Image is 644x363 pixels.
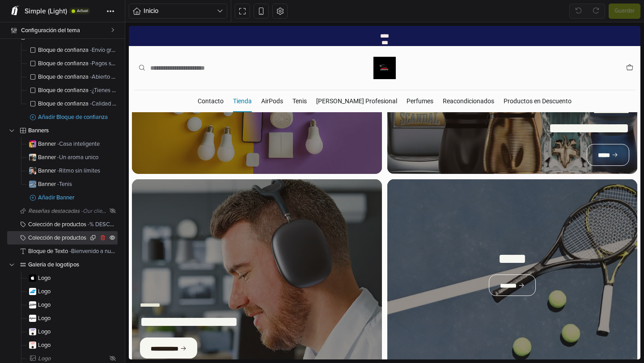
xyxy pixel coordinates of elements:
img: 32 [29,301,36,308]
span: - Casa inteligente [57,140,100,148]
img: 32 [29,342,36,349]
span: - Ritmo sin límites [57,167,100,174]
span: Logo [38,302,118,308]
a: Banners [7,124,118,137]
a: Banner -Tenis [27,177,118,191]
a: Tienda [104,64,123,86]
a: Colección de productos [7,231,118,245]
span: Colección de productos [28,222,118,228]
span: - Our clients say... [81,207,123,215]
a: Logo [27,285,118,298]
img: 32 [29,167,36,174]
span: Configuración del tema [21,24,111,37]
a: Galería de logotipos [7,258,118,271]
span: Bloque de Texto [28,249,118,254]
img: 32 [29,154,36,161]
span: Logo [38,329,118,335]
span: - Abierto 24 horas [90,73,133,80]
span: Logo [38,289,118,295]
a: Reacondicionados [314,64,365,86]
a: Banner -Ritmo sin límites [27,164,118,177]
img: IMPORTACIONES PRIME [245,31,267,53]
button: Carro [496,36,506,49]
span: - % DESCUENTOS % [88,221,138,228]
img: 32 [29,181,36,188]
span: Logo [38,316,118,321]
a: Logo [27,298,118,312]
a: Logo [27,325,118,338]
a: Reseñas destacadas -Our clients say... [7,204,118,218]
span: Inicio [144,6,217,16]
span: Actual [77,9,88,13]
span: - Bienvenido a nuestra tienda [69,248,140,255]
span: Banner [38,168,118,174]
a: Bloque de confianza -Calidad de productos garantizada [27,97,118,110]
button: Buscar [5,33,21,51]
span: Bloque de confianza [38,47,118,53]
a: Productos en Descuento [375,64,443,86]
span: - Pagos seguros y protegidos [90,60,160,67]
span: - Envío gratis [90,46,120,54]
a: Colección de productos -% DESCUENTOS % [7,218,118,231]
img: 32 [29,288,36,295]
a: [PERSON_NAME] Profesional [187,64,268,86]
a: Tenis [164,64,178,86]
span: Banners [28,128,118,134]
a: Bloque de confianza -¿Tienes preguntas? [27,84,118,97]
a: Añadir Bloque de confianza [17,110,118,124]
span: Logo [38,356,108,362]
span: Reseñas destacadas [28,208,108,214]
img: 32 [29,140,36,148]
span: Bloque de confianza [38,88,118,93]
span: Colección de productos [28,235,88,241]
a: Contacto [69,64,95,86]
a: Bloque de confianza -Envío gratis [27,43,118,57]
span: - Calidad de productos garantizada [90,100,175,107]
span: Bloque de confianza [38,61,118,67]
span: Bloque de confianza [38,101,118,107]
a: Perfumes [278,64,305,86]
span: Simple (Light) [25,7,67,16]
span: Añadir Bloque de confianza [38,114,118,120]
img: 32 [29,274,36,282]
a: Bloque de confianza -Abierto 24 horas [27,70,118,84]
span: Banner [38,181,118,187]
img: 32 [29,328,36,335]
span: Logo [38,342,118,348]
span: Banner [38,141,118,147]
span: Logo [38,275,118,281]
button: Guardar [609,4,640,19]
a: Logo [27,338,118,352]
a: AirPods [132,64,154,86]
a: Banner -Un aroma unico [27,151,118,164]
a: Banner -Casa inteligente [27,137,118,151]
a: Bloque de Texto -Bienvenido a nuestra tienda [7,245,118,258]
img: 32 [29,315,36,322]
span: Guardar [614,7,635,16]
button: Inicio [129,4,227,19]
span: Galería de logotipos [28,262,118,268]
a: Añadir Banner [17,191,118,204]
span: Añadir Banner [38,195,118,201]
a: Bloque de confianza -Pagos seguros y protegidos [27,57,118,70]
a: Logo [27,312,118,325]
span: Banner [38,155,118,160]
a: Logo [27,271,118,285]
span: - Tenis [57,181,72,188]
span: Bloque de confianza [38,74,118,80]
span: - ¿Tienes preguntas? [90,87,139,94]
span: - Un aroma unico [57,154,98,161]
